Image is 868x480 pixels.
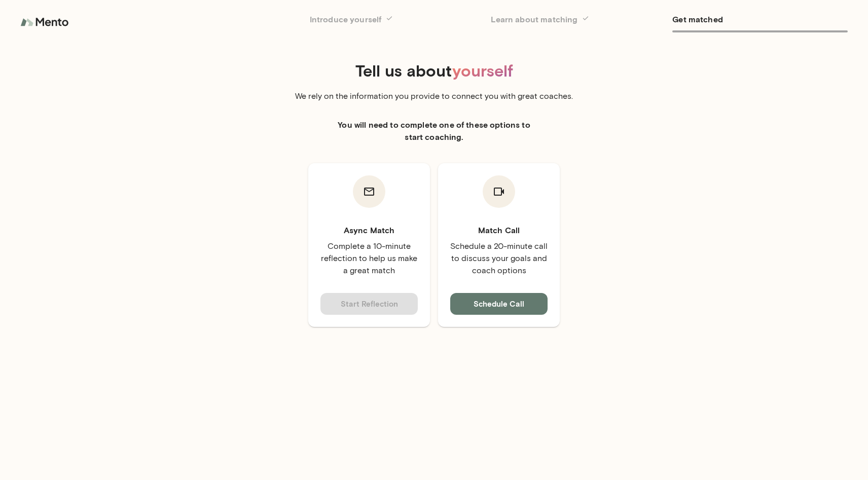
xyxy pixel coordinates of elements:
h6: Get matched [672,12,848,26]
h4: Tell us about [53,61,815,80]
h6: Async Match [320,224,418,236]
h6: Learn about matching [491,12,666,26]
h6: You will need to complete one of these options to start coaching. [333,119,535,143]
p: Schedule a 20-minute call to discuss your goals and coach options [450,240,548,277]
span: yourself [452,60,513,80]
h6: Match Call [450,224,548,236]
button: Schedule Call [450,293,548,314]
p: Complete a 10-minute reflection to help us make a great match [320,240,418,277]
img: logo [20,12,71,32]
h6: Introduce yourself [310,12,485,26]
p: We rely on the information you provide to connect you with great coaches. [292,90,576,102]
